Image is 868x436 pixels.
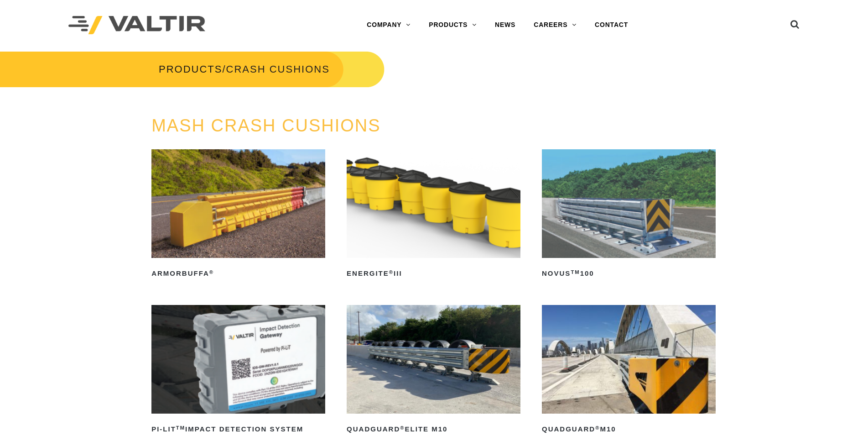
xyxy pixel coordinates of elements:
sup: TM [571,269,580,275]
sup: ® [400,425,405,431]
a: COMPANY [358,16,420,34]
a: NEWS [486,16,525,34]
a: CAREERS [525,16,586,34]
img: Valtir [68,16,205,35]
span: CRASH CUSHIONS [226,63,330,75]
h2: NOVUS 100 [542,266,716,281]
h2: ENERGITE III [347,266,520,281]
h2: ArmorBuffa [151,266,325,281]
sup: ® [389,269,394,275]
a: ArmorBuffa® [151,149,325,281]
a: CONTACT [586,16,637,34]
sup: ® [209,269,214,275]
sup: TM [176,425,185,431]
a: MASH CRASH CUSHIONS [151,116,381,135]
a: NOVUSTM100 [542,149,716,281]
a: PRODUCTS [420,16,486,34]
a: ENERGITE®III [347,149,520,281]
sup: ® [595,425,600,431]
a: PRODUCTS [159,63,222,75]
